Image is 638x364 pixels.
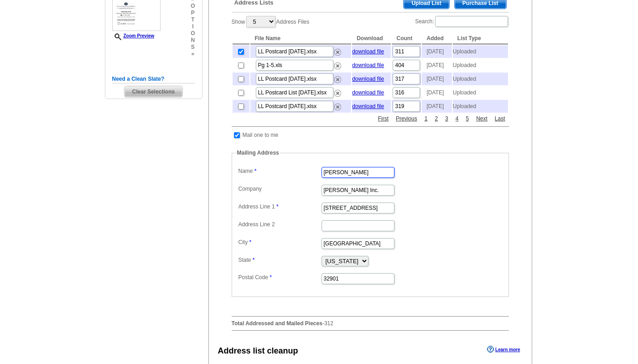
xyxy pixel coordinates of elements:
[239,256,321,264] label: State
[191,3,195,10] span: o
[422,73,451,85] td: [DATE]
[112,33,155,38] a: Zoom Preview
[334,90,341,97] img: delete.png
[432,114,440,123] a: 2
[191,16,195,23] span: t
[334,47,341,53] a: Remove this list
[443,114,451,123] a: 3
[239,203,321,211] label: Address Line 1
[352,89,384,96] a: download file
[239,185,321,193] label: Company
[191,10,195,16] span: p
[218,345,298,357] div: Address list cleanup
[334,104,341,110] img: delete.png
[422,45,451,58] td: [DATE]
[422,59,451,72] td: [DATE]
[191,37,195,44] span: n
[453,86,508,99] td: Uploaded
[334,88,341,94] a: Remove this list
[334,102,341,108] a: Remove this list
[453,45,508,58] td: Uploaded
[453,100,508,113] td: Uploaded
[246,16,275,27] select: ShowAddress Files
[352,103,384,109] a: download file
[422,100,451,113] td: [DATE]
[352,62,384,68] a: download file
[453,73,508,85] td: Uploaded
[463,114,471,123] a: 5
[191,30,195,37] span: o
[239,220,321,229] label: Address Line 2
[435,16,508,27] input: Search:
[334,76,341,83] img: delete.png
[352,33,391,44] th: Download
[191,23,195,30] span: i
[456,152,638,364] iframe: LiveChat chat widget
[352,76,384,82] a: download file
[324,320,333,327] span: 312
[422,114,430,123] a: 1
[453,114,461,123] a: 4
[422,86,451,99] td: [DATE]
[242,130,279,140] td: Mail one to me
[334,61,341,67] a: Remove this list
[394,114,420,123] a: Previous
[232,320,322,327] strong: Total Addressed and Mailed Pieces
[334,62,341,69] img: delete.png
[124,86,182,97] span: Clear Selections
[191,51,195,57] span: »
[493,114,508,123] a: Last
[191,44,195,51] span: s
[250,33,352,44] th: File Name
[232,15,310,28] label: Show Address Files
[334,74,341,81] a: Remove this list
[415,15,508,28] label: Search:
[453,59,508,72] td: Uploaded
[392,33,421,44] th: Count
[239,167,321,175] label: Name
[334,49,341,56] img: delete.png
[239,273,321,281] label: Postal Code
[453,33,508,44] th: List Type
[352,48,384,55] a: download file
[236,149,280,157] legend: Mailing Address
[422,33,451,44] th: Added
[239,238,321,246] label: City
[474,114,490,123] a: Next
[112,75,195,83] h5: Need a Clean Slate?
[376,114,391,123] a: First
